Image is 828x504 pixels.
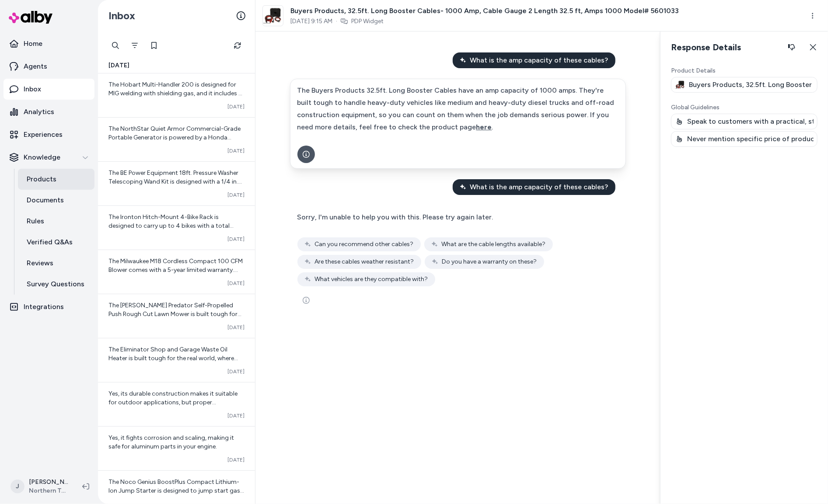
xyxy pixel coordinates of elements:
p: Experiences [24,129,63,140]
span: [DATE] [227,236,245,243]
p: Speak to customers with a practical, straightforward approach, emphasizing product performance an... [687,116,814,127]
span: [DATE] [227,280,245,287]
span: Northern Tool [29,487,68,495]
p: Products [27,174,56,184]
a: Experiences [3,124,94,145]
a: The [PERSON_NAME] Predator Self-Propelled Push Rough Cut Lawn Mower is built tough for rough terr... [98,294,255,338]
p: Integrations [24,302,64,312]
a: The NorthStar Quiet Armor Commercial-Grade Portable Generator is powered by a Honda GX630 engine ... [98,117,255,161]
button: Filter [126,37,143,54]
span: [DATE] [227,147,245,154]
a: Products [18,169,94,190]
span: Buyers Products, 32.5ft. Long Booster Cables- 1000 Amp, Cable Gauge 2 Length 32.5 ft, Amps 1000 M... [290,6,679,16]
span: Yes, it fights corrosion and scaling, making it safe for aluminum parts in your engine. [108,434,234,450]
span: The Milwaukee M18 Cordless Compact 100 CFM Blower comes with a 5-year limited warranty. This cove... [108,257,243,326]
span: What are the cable lengths available? [442,240,546,249]
a: Home [3,33,94,54]
p: Reviews [27,258,53,268]
a: Inbox [3,79,94,100]
span: The Ironton Hitch-Mount 4-Bike Rack is designed to carry up to 4 bikes with a total weight capaci... [108,213,244,343]
img: Buyers Products, 32.5ft. Long Booster Cables- 1000 Amp, Cable Gauge 2 Length 32.5 ft, Amps 1000 M... [675,79,685,91]
span: The Buyers Products 32.5ft. Long Booster Cables have an amp capacity of 1000 amps. They're built ... [297,86,615,131]
a: Buyers Products, 32.5ft. Long Booster Cables- 1000 Amp, Cable Gauge 2 Length 32.5 ft, Amps 1000 M... [671,77,818,93]
span: [DATE] [227,191,245,198]
span: J [10,480,24,494]
span: Yes, its durable construction makes it suitable for outdoor applications, but proper maintenance ... [108,390,245,415]
button: Refresh [229,37,246,54]
img: 5368656.jpg [263,6,283,26]
span: What vehicles are they compatible with? [315,275,428,284]
a: Documents [18,190,94,211]
img: alby Logo [9,11,52,24]
p: [PERSON_NAME] [29,478,68,487]
span: · [336,17,337,26]
p: Knowledge [24,152,60,163]
a: The Ironton Hitch-Mount 4-Bike Rack is designed to carry up to 4 bikes with a total weight capaci... [98,205,255,250]
p: Buyers Products, 32.5ft. Long Booster Cables- 1000 Amp, Cable Gauge 2 Length 32.5 ft, Amps 1000 M... [689,80,814,90]
a: Agents [3,56,94,77]
p: Analytics [24,107,54,117]
button: See more [297,146,315,163]
span: [DATE] [108,61,129,70]
h2: Response Details [671,38,800,56]
p: Never mention specific price of product in responses, encourage shopper to check the product deta... [687,134,814,144]
a: Survey Questions [18,274,94,295]
span: The Hobart Multi-Handler 200 is designed for MIG welding with shielding gas, and it includes a bu... [108,81,244,228]
a: Yes, it fights corrosion and scaling, making it safe for aluminum parts in your engine.[DATE] [98,426,255,470]
a: Reviews [18,253,94,274]
span: The NorthStar Quiet Armor Commercial-Grade Portable Generator is powered by a Honda GX630 engine ... [108,125,241,176]
span: [DATE] [227,324,245,331]
a: Verified Q&As [18,232,94,253]
p: Product Details [671,66,818,75]
button: J[PERSON_NAME]Northern Tool [5,473,75,501]
span: What is the amp capacity of these cables? [470,55,608,66]
p: Global Guidelines [671,103,818,112]
span: Sorry, I'm unable to help you with this. Please try again later. [297,213,493,221]
span: [DATE] [227,412,245,419]
span: The [PERSON_NAME] Predator Self-Propelled Push Rough Cut Lawn Mower is built tough for rough terr... [108,302,244,414]
a: Integrations [3,296,94,317]
a: PDP Widget [351,17,384,26]
span: [DATE] 9:15 AM [290,17,332,26]
span: [DATE] [227,456,245,463]
a: The Eliminator Shop and Garage Waste Oil Heater is built tough for the real world, where fuel qua... [98,338,255,382]
span: [DATE] [227,103,245,110]
p: Documents [27,195,64,205]
span: Do you have a warranty on these? [442,257,537,266]
a: Yes, its durable construction makes it suitable for outdoor applications, but proper maintenance ... [98,382,255,426]
p: Home [24,38,42,49]
p: Rules [27,216,44,226]
span: [DATE] [227,368,245,375]
a: The Hobart Multi-Handler 200 is designed for MIG welding with shielding gas, and it includes a bu... [98,73,255,117]
span: Are these cables weather resistant? [315,257,414,266]
p: Survey Questions [27,279,84,289]
button: Knowledge [3,147,94,168]
a: Analytics [3,101,94,122]
button: See more [297,292,315,309]
a: The Milwaukee M18 Cordless Compact 100 CFM Blower comes with a 5-year limited warranty. This cove... [98,250,255,294]
a: Rules [18,211,94,232]
p: Verified Q&As [27,237,73,247]
p: Inbox [24,84,41,94]
p: Agents [24,61,47,72]
span: The Eliminator Shop and Garage Waste Oil Heater is built tough for the real world, where fuel qua... [108,346,245,458]
span: here [476,123,492,131]
span: Can you recommend other cables? [315,240,414,249]
span: What is the amp capacity of these cables? [470,182,608,192]
span: The BE Power Equipment 18ft. Pressure Washer Telescoping Wand Kit is designed with a 1/4 in. NPT ... [108,169,243,282]
a: The BE Power Equipment 18ft. Pressure Washer Telescoping Wand Kit is designed with a 1/4 in. NPT ... [98,161,255,205]
h2: Inbox [108,9,135,22]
